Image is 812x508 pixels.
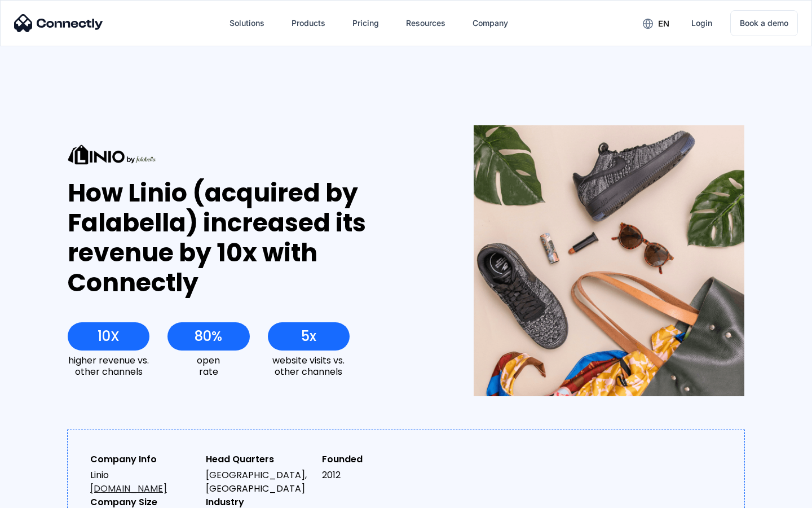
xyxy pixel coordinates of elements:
a: Book a demo [730,10,798,36]
div: 80% [195,329,222,344]
div: How Linio (acquired by Falabella) increased its revenue by 10x with Connectly [68,178,433,297]
div: [GEOGRAPHIC_DATA], [GEOGRAPHIC_DATA] [206,468,312,496]
div: Company [473,15,508,31]
div: website visits vs. other channels [268,355,350,376]
div: Linio [90,468,197,496]
div: Resources [397,10,454,37]
div: Solutions [220,10,273,37]
a: [DOMAIN_NAME] [90,482,167,495]
ul: Language list [23,488,68,504]
a: Login [682,10,721,37]
div: Products [292,15,325,31]
aside: Language selected: English [11,488,68,504]
div: Company [464,10,517,37]
div: 10X [98,329,120,344]
div: Company Info [90,453,197,466]
div: Resources [406,15,445,31]
div: open rate [167,355,249,376]
img: Connectly Logo [14,14,103,32]
div: 2012 [322,468,429,482]
div: Head Quarters [206,453,312,466]
div: Login [691,15,712,31]
div: en [658,16,669,32]
div: en [634,15,678,32]
div: Products [283,10,334,37]
a: Pricing [343,10,388,37]
div: higher revenue vs. other channels [68,355,149,376]
div: 5x [301,329,316,344]
div: Solutions [230,15,264,31]
div: Pricing [352,15,379,31]
div: Founded [322,453,429,466]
